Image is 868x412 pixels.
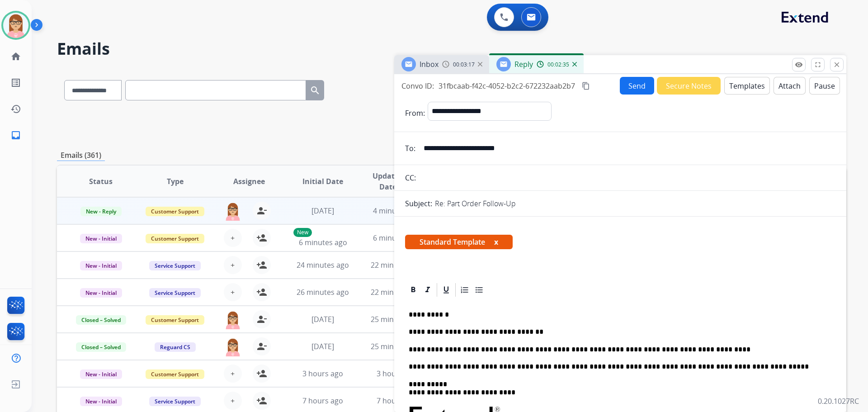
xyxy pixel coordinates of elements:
[401,81,434,91] p: Convo ID:
[256,205,267,216] mat-icon: person_remove
[458,283,472,297] div: Ordered List
[146,207,204,216] span: Customer Support
[149,397,201,406] span: Service Support
[256,368,267,379] mat-icon: person_add
[406,283,420,297] div: Bold
[256,314,267,325] mat-icon: person_remove
[80,261,122,270] span: New - Initial
[57,40,846,58] h2: Emails
[657,77,721,95] button: Secure Notes
[405,143,415,154] p: To:
[311,206,334,216] span: [DATE]
[439,283,453,297] div: Underline
[231,395,235,406] span: +
[809,77,840,95] button: Pause
[373,206,421,216] span: 4 minutes ago
[373,233,421,243] span: 6 minutes ago
[405,235,513,249] span: Standard Template
[224,310,242,329] img: agent-avatar
[155,342,196,352] span: Reguard CS
[514,59,533,69] span: Reply
[311,341,334,351] span: [DATE]
[233,176,265,187] span: Assignee
[297,287,349,297] span: 26 minutes ago
[224,283,242,301] button: +
[405,198,432,209] p: Subject:
[10,104,21,114] mat-icon: history
[224,229,242,247] button: +
[293,228,312,237] p: New
[371,314,423,324] span: 25 minutes ago
[814,61,822,69] mat-icon: fullscreen
[149,261,201,270] span: Service Support
[420,59,439,69] span: Inbox
[146,234,204,243] span: Customer Support
[256,260,267,270] mat-icon: person_add
[76,315,126,325] span: Closed – Solved
[368,170,409,192] span: Updated Date
[818,396,859,407] p: 0.20.1027RC
[80,234,122,243] span: New - Initial
[620,77,654,95] button: Send
[149,288,201,298] span: Service Support
[231,260,235,270] span: +
[256,232,267,243] mat-icon: person_add
[405,108,425,118] p: From:
[231,287,235,298] span: +
[377,369,417,379] span: 3 hours ago
[472,283,486,297] div: Bullet List
[405,172,416,183] p: CC:
[231,232,235,243] span: +
[371,260,423,270] span: 22 minutes ago
[435,198,516,209] p: Re: Part Order Follow-Up
[795,61,803,69] mat-icon: remove_red_eye
[421,283,434,297] div: Italic
[80,369,122,379] span: New - Initial
[80,288,122,298] span: New - Initial
[311,314,334,324] span: [DATE]
[302,396,343,406] span: 7 hours ago
[224,337,242,356] img: agent-avatar
[167,176,184,187] span: Type
[10,77,21,88] mat-icon: list_alt
[297,260,349,270] span: 24 minutes ago
[224,202,242,221] img: agent-avatar
[377,396,417,406] span: 7 hours ago
[76,342,126,352] span: Closed – Solved
[80,207,122,216] span: New - Reply
[774,77,806,95] button: Attach
[57,150,105,161] p: Emails (361)
[582,82,590,90] mat-icon: content_copy
[833,61,841,69] mat-icon: close
[10,130,21,141] mat-icon: inbox
[494,237,498,247] button: x
[256,341,267,352] mat-icon: person_remove
[224,392,242,410] button: +
[371,287,423,297] span: 22 minutes ago
[146,369,204,379] span: Customer Support
[371,341,423,351] span: 25 minutes ago
[302,176,343,187] span: Initial Date
[439,81,575,91] span: 31fbcaab-f42c-4052-b2c2-672232aab2b7
[224,256,242,274] button: +
[3,13,28,38] img: avatar
[80,397,122,406] span: New - Initial
[302,369,343,379] span: 3 hours ago
[224,365,242,383] button: +
[256,395,267,406] mat-icon: person_add
[724,77,770,95] button: Templates
[310,85,321,96] mat-icon: search
[10,51,21,62] mat-icon: home
[256,287,267,298] mat-icon: person_add
[231,368,235,379] span: +
[146,315,204,325] span: Customer Support
[453,61,475,68] span: 00:03:17
[299,237,347,247] span: 6 minutes ago
[89,176,113,187] span: Status
[547,61,569,68] span: 00:02:35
